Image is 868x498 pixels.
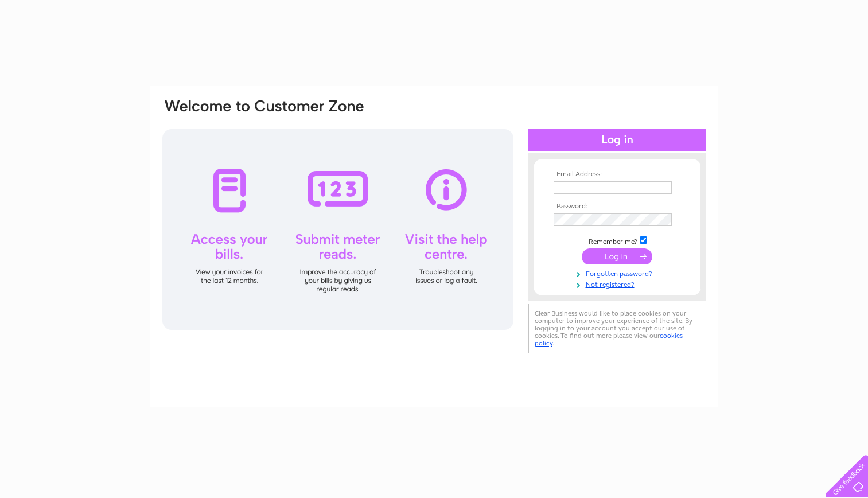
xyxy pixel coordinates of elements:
[528,304,706,353] div: Clear Business would like to place cookies on your computer to improve your experience of the sit...
[551,235,684,246] td: Remember me?
[554,278,684,289] a: Not registered?
[554,267,684,278] a: Forgotten password?
[551,170,684,178] th: Email Address:
[551,203,684,211] th: Password:
[582,248,652,264] input: Submit
[535,332,683,347] a: cookies policy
